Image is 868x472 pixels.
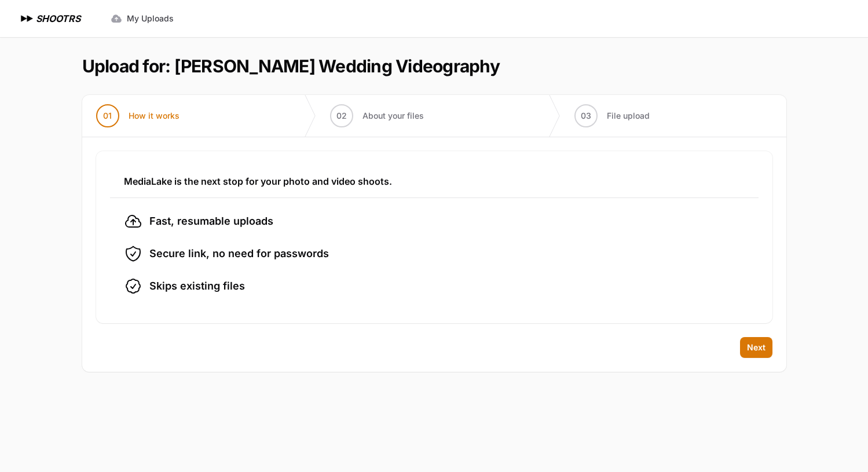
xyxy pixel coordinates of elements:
[561,95,664,137] button: 03 File upload
[149,246,329,262] span: Secure link, no need for passwords
[104,8,181,29] a: My Uploads
[19,12,36,25] img: SHOOTRS
[149,278,245,294] span: Skips existing files
[19,12,80,25] a: SHOOTRS SHOOTRS
[336,110,347,122] span: 02
[362,110,424,122] span: About your files
[149,213,273,229] span: Fast, resumable uploads
[124,174,745,188] h3: MediaLake is the next stop for your photo and video shoots.
[581,110,591,122] span: 03
[316,95,438,137] button: 02 About your files
[103,110,112,122] span: 01
[82,95,193,137] button: 01 How it works
[82,56,500,76] h1: Upload for: [PERSON_NAME] Wedding Videography
[127,13,174,24] span: My Uploads
[36,12,80,25] h1: SHOOTRS
[607,110,650,122] span: File upload
[129,110,180,122] span: How it works
[740,337,772,358] button: Next
[747,342,766,353] span: Next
